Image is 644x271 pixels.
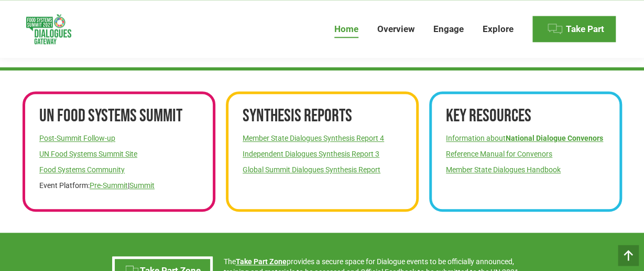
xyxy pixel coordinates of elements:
[243,150,379,158] a: Independent Dialogues Synthesis Report 3
[446,165,561,174] a: Member State Dialogues Handbook
[39,150,137,158] a: UN Food Systems Summit Site
[446,150,552,158] a: Reference Manual for Convenors
[547,21,563,37] img: Menu icon
[243,134,384,142] a: Member State Dialogues Synthesis Report 4
[129,181,155,190] a: Summit
[446,105,605,128] h2: Key resources
[90,181,128,190] a: Pre-Summit
[506,134,603,142] strong: National Dialogue Convenors
[243,165,380,174] a: Global Summit Dialogues Synthesis Report
[39,105,198,128] h2: UN Food Systems Summit
[243,105,352,127] a: Synthesis Reports
[433,24,464,35] span: Engage
[334,24,358,35] span: Home
[26,14,71,44] img: Food Systems Summit Dialogues
[483,24,514,35] span: Explore
[39,180,198,191] p: Event Platform: |
[39,134,115,142] a: Post-Summit Follow-up
[39,165,125,174] a: Food Systems Community
[377,24,414,35] span: Overview
[446,134,603,142] a: Information aboutNational Dialogue Convenors
[566,24,604,35] span: Take Part
[235,257,286,266] a: Take Part Zone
